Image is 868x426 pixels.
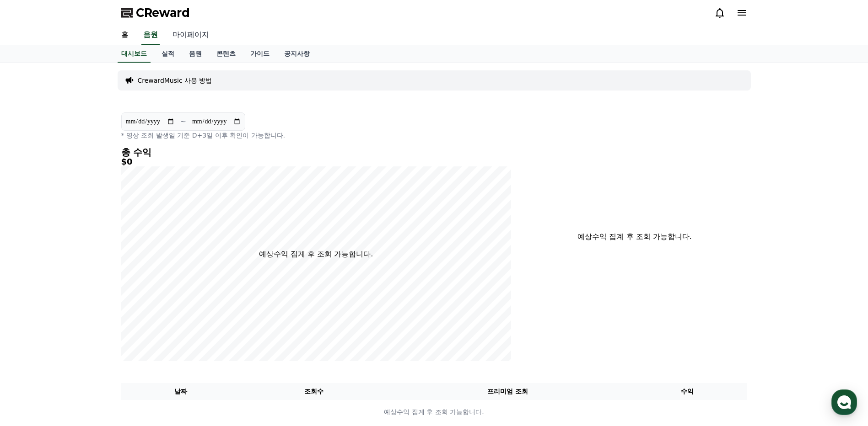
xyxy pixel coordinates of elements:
[141,304,152,311] span: 설정
[243,45,277,63] a: 가이드
[121,157,511,166] h5: $0
[121,383,241,400] th: 날짜
[388,383,628,400] th: 프리미엄 조회
[121,131,511,140] p: * 영상 조회 발생일 기준 D+3일 이후 확인이 가능합니다.
[209,45,243,63] a: 콘텐츠
[60,290,118,313] a: 대화
[118,45,151,63] a: 대시보드
[154,45,182,63] a: 실적
[628,383,747,400] th: 수익
[114,26,136,45] a: 홈
[122,407,747,417] p: 예상수익 집계 후 조회 가능합니다.
[118,290,176,313] a: 설정
[180,116,186,127] p: ~
[138,76,212,85] a: CrewardMusic 사용 방법
[240,383,387,400] th: 조회수
[121,5,190,20] a: CReward
[136,5,190,20] span: CReward
[121,147,511,157] h4: 총 수익
[259,249,373,260] p: 예상수익 집계 후 조회 가능합니다.
[165,26,216,45] a: 마이페이지
[84,304,95,311] span: 대화
[182,45,209,63] a: 음원
[3,290,60,313] a: 홈
[545,231,725,242] p: 예상수익 집계 후 조회 가능합니다.
[29,304,34,311] span: 홈
[141,26,160,45] a: 음원
[277,45,317,63] a: 공지사항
